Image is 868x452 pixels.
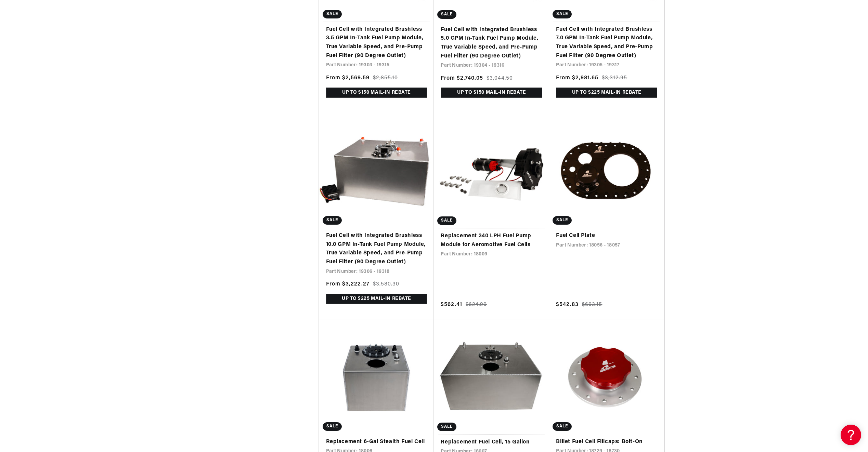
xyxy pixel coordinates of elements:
a: Fuel Cell with Integrated Brushless 10.0 GPM In-Tank Fuel Pump Module, True Variable Speed, and P... [326,231,427,266]
a: Fuel Cell with Integrated Brushless 7.0 GPM In-Tank Fuel Pump Module, True Variable Speed, and Pr... [556,25,657,60]
a: Billet Fuel Cell Fillcaps: Bolt-On [556,438,657,447]
a: Fuel Cell with Integrated Brushless 3.5 GPM In-Tank Fuel Pump Module, True Variable Speed, and Pr... [326,25,427,60]
a: Replacement 6-Gal Stealth Fuel Cell [326,438,427,447]
a: Fuel Cell Plate [556,231,657,240]
a: Replacement 340 LPH Fuel Pump Module for Aeromotive Fuel Cells [441,232,542,249]
a: Fuel Cell with Integrated Brushless 5.0 GPM In-Tank Fuel Pump Module, True Variable Speed, and Pr... [441,26,542,61]
a: Replacement Fuel Cell, 15 Gallon [441,438,542,447]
